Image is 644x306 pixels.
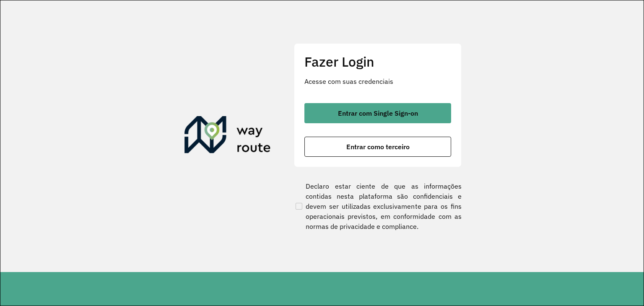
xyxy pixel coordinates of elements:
span: Entrar com Single Sign-on [338,110,418,117]
h2: Fazer Login [304,54,451,70]
p: Acesse com suas credenciais [304,76,451,86]
img: Roteirizador AmbevTech [184,116,271,156]
button: button [304,137,451,157]
label: Declaro estar ciente de que as informações contidas nesta plataforma são confidenciais e devem se... [294,181,462,231]
span: Entrar como terceiro [346,143,410,150]
button: button [304,103,451,123]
